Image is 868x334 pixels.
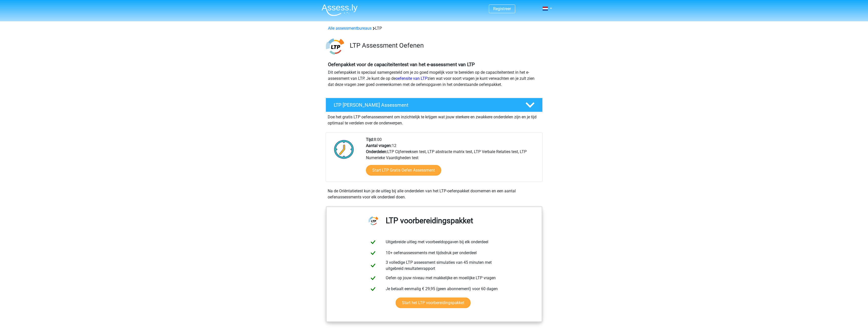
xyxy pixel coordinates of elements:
div: Doe het gratis LTP oefenassessment om inzichtelijk te krijgen wat jouw sterkere en zwakkere onder... [326,112,543,126]
div: LTP [326,25,542,31]
a: Alle assessmentbureaus [328,26,372,31]
a: Start LTP Gratis Oefen Assessment [366,165,441,176]
img: Klok [331,137,357,162]
img: Assessly [322,4,358,16]
div: 8:00 12 LTP Cijferreeksen test, LTP abstracte matrix test, LTP Verbale Relaties test, LTP Numerie... [362,137,542,182]
a: Registreer [493,6,511,11]
a: oefensite van LTP [396,76,428,81]
h4: LTP [PERSON_NAME] Assessment [334,102,517,108]
a: LTP [PERSON_NAME] Assessment [324,98,545,112]
b: Oefenpakket voor de capaciteitentest van het e-assessment van LTP [328,62,475,67]
h3: LTP Assessment Oefenen [350,42,539,49]
p: Dit oefenpakket is speciaal samengesteld om je zo goed mogelijk voor te bereiden op de capaciteit... [328,69,540,88]
b: Aantal vragen: [366,143,392,148]
b: Tijd: [366,137,374,142]
img: ltp.png [326,38,344,55]
div: Na de Oriëntatietest kun je de uitleg bij alle onderdelen van het LTP-oefenpakket doornemen en ee... [326,188,543,200]
a: Start het LTP voorbereidingspakket [396,298,471,308]
b: Onderdelen: [366,149,387,154]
